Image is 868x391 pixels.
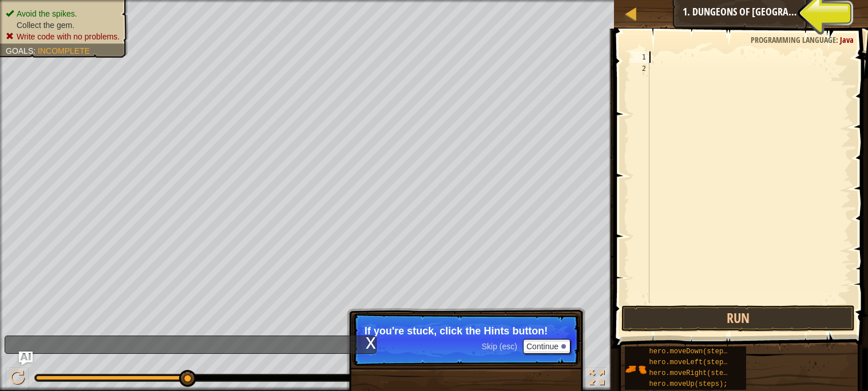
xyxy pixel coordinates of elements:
button: Toggle fullscreen [585,368,608,391]
span: Hints [803,6,822,17]
span: hero.moveRight(steps); [649,369,740,377]
span: Java [840,34,854,45]
button: Ctrl + P: Play [6,368,29,391]
li: Write code with no problems. [6,31,120,42]
div: 2 [630,63,649,74]
span: Skip (esc) [482,342,517,351]
li: Collect the gem. [6,19,120,31]
span: Programming language [751,34,836,45]
span: Collect the gem. [17,21,74,30]
span: Incomplete [38,46,90,55]
button: Continue [523,339,570,354]
button: Show game menu [834,2,862,29]
img: portrait.png [625,358,647,380]
span: hero.moveLeft(steps); [649,358,736,366]
span: : [836,34,840,45]
div: x [366,336,376,348]
button: Ask AI [767,2,798,23]
span: Write code with no problems. [17,32,120,41]
span: hero.moveUp(steps); [649,380,728,388]
button: Ask AI [19,352,33,365]
p: If you're stuck, click the Hints button! [364,325,568,337]
button: Run [621,305,854,332]
div: 1 [630,51,649,63]
span: Ask AI [772,6,792,17]
span: Goals [6,46,33,55]
span: Avoid the spikes. [17,9,77,18]
li: Avoid the spikes. [6,8,120,19]
span: hero.moveDown(steps); [649,348,736,356]
span: : [33,46,38,55]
